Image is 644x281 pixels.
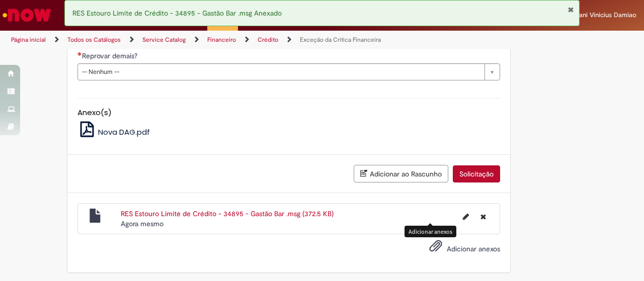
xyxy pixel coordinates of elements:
[72,9,282,18] span: RES Estouro Limite de Crédito - 34895 - Gastão Bar .msg Anexado
[474,209,492,225] button: Excluir RES Estouro Limite de Crédito - 34895 - Gastão Bar .msg
[82,64,479,80] span: -- Nenhum --
[8,31,422,49] ul: Trilhas de página
[405,226,456,237] div: Adicionar anexos
[77,52,82,56] span: Necessários
[354,165,448,182] button: Adicionar ao Rascunho
[142,36,186,44] a: Service Catalog
[427,237,445,260] button: Adicionar anexos
[77,109,500,117] h5: Anexo(s)
[300,36,381,44] a: Exceção da Crítica Financeira
[453,165,500,182] button: Solicitação
[11,36,46,44] a: Página inicial
[121,219,164,228] span: Agora mesmo
[1,5,53,25] img: ServiceNow
[258,36,278,44] a: Crédito
[82,51,139,60] span: Reprovar demais?
[565,11,636,19] span: Giovani Vinicius Damiao
[457,209,475,225] button: Editar nome de arquivo RES Estouro Limite de Crédito - 34895 - Gastão Bar .msg
[447,244,500,253] span: Adicionar anexos
[121,219,164,228] time: 27/08/2025 17:01:16
[568,6,574,14] button: Fechar Notificação
[67,36,121,44] a: Todos os Catálogos
[98,127,150,137] span: Nova DAG.pdf
[207,36,236,44] a: Financeiro
[77,127,150,137] a: Nova DAG.pdf
[121,209,334,218] a: RES Estouro Limite de Crédito - 34895 - Gastão Bar .msg (372.5 KB)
